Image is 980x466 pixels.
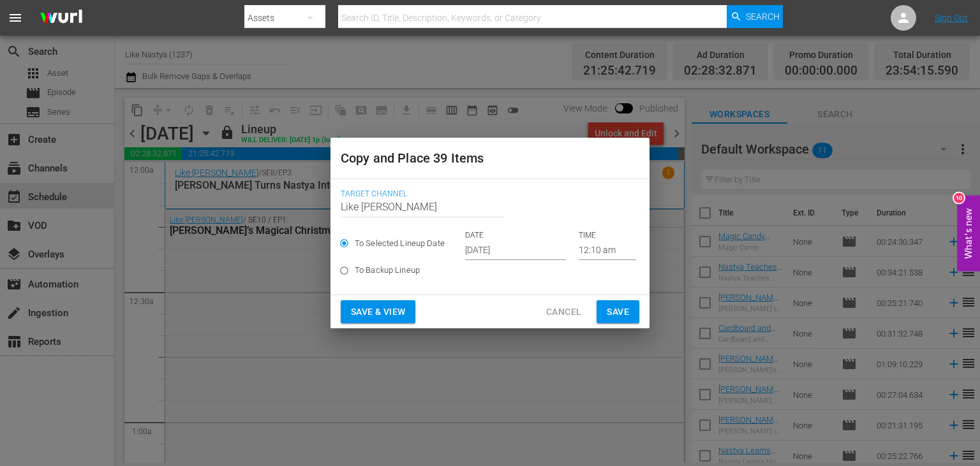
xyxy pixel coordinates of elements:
[546,304,581,320] span: Cancel
[31,3,92,33] img: ans4CAIJ8jUAAAAAAAAAAAAAAAAAAAAAAAAgQb4GAAAAAAAAAAAAAAAAAAAAAAAAJMjXAAAAAAAAAAAAAAAAAAAAAAAAgAT5G...
[536,300,591,324] button: Cancel
[355,264,420,277] span: To Backup Lineup
[746,5,780,28] span: Search
[597,300,639,324] button: Save
[954,193,964,203] div: 10
[935,13,968,23] a: Sign Out
[579,230,636,241] p: TIME
[957,195,980,271] button: Open Feedback Widget
[341,148,639,168] h2: Copy and Place 39 Items
[341,300,415,324] button: Save & View
[341,189,633,200] span: Target Channel
[465,230,566,241] p: DATE
[8,10,23,25] span: menu
[607,304,629,320] span: Save
[355,237,445,250] span: To Selected Lineup Date
[351,304,405,320] span: Save & View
